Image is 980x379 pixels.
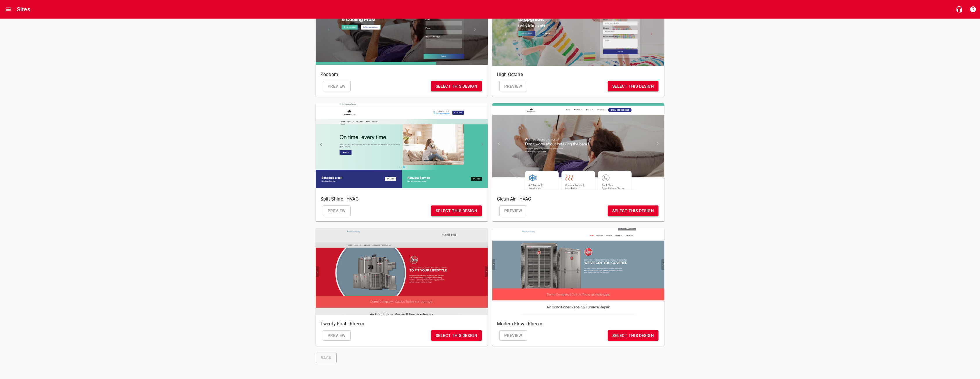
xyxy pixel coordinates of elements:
span: Select this design [436,83,477,90]
span: Preview [504,332,522,339]
div: Clean Air - HVAC [492,103,664,190]
span: Select this design [612,207,654,214]
button: Select this design [608,205,658,216]
a: Preview [499,81,527,92]
div: Twenty First - Rheem [316,228,488,315]
button: Support Portal [966,2,980,16]
a: Preview [323,81,351,92]
button: Open drawer [1,2,15,16]
button: Select this design [431,81,482,92]
span: Select this design [436,332,477,339]
span: Preview [328,83,346,90]
h6: Modern Flow - Rheem [497,320,660,328]
h6: Split Shine - HVAC [320,195,483,203]
a: Preview [499,330,527,341]
a: Preview [323,205,351,216]
button: Select this design [608,81,658,92]
h6: Twenty First - Rheem [320,320,483,328]
div: Modern Flow - Rheem [492,228,664,315]
h6: Clean Air - HVAC [497,195,660,203]
button: Select this design [608,330,658,341]
button: Live Chat [952,2,966,16]
h6: Zoooom [320,71,483,79]
button: Select this design [431,330,482,341]
span: Preview [504,83,522,90]
a: Preview [499,205,527,216]
span: Preview [328,332,346,339]
span: Select this design [436,207,477,214]
span: Select this design [612,332,654,339]
a: Preview [323,330,351,341]
span: Select this design [612,83,654,90]
h6: High Octane [497,71,660,79]
button: Select this design [431,205,482,216]
span: Preview [328,207,346,214]
div: Split Shine - HVAC [316,103,488,190]
span: Preview [504,207,522,214]
h6: Sites [17,5,30,14]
